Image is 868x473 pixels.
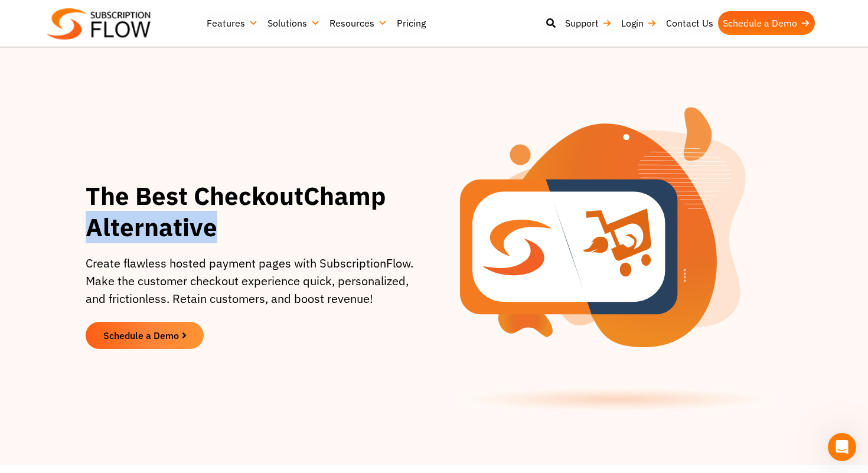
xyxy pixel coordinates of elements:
h1: The Best CheckoutChamp Alternative [86,181,428,243]
a: Pricing [392,11,430,35]
iframe: Intercom live chat [828,433,856,461]
a: Support [560,11,616,35]
a: Schedule a Demo [86,322,204,349]
a: Resources [325,11,392,35]
p: Create flawless hosted payment pages with SubscriptionFlow. Make the customer checkout experience... [86,255,428,308]
img: Subscriptionflow [47,8,151,40]
a: Schedule a Demo [718,11,815,35]
a: Login [616,11,661,35]
a: Contact Us [661,11,718,35]
span: Schedule a Demo [103,331,179,340]
img: CheckoutChamp-banner-image [440,94,782,423]
a: Features [202,11,263,35]
a: Solutions [263,11,325,35]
